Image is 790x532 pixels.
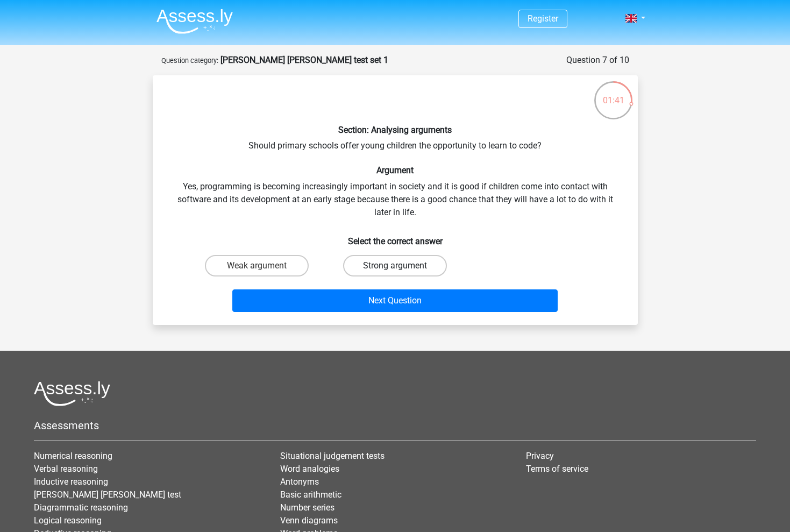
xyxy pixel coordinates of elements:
img: Assessly [156,9,233,34]
a: Situational judgement tests [280,451,385,461]
div: Should primary schools offer young children the opportunity to learn to code? Yes, programming is... [157,84,634,316]
a: Terms of service [526,464,588,474]
button: Next Question [232,289,558,312]
label: Strong argument [343,255,447,276]
a: Venn diagrams [280,515,338,526]
h6: Section: Analysing arguments [170,125,621,135]
div: Question 7 of 10 [566,54,629,67]
label: Weak argument [205,255,309,276]
h5: Assessments [34,419,756,432]
small: Question category: [161,56,218,65]
a: Verbal reasoning [34,464,98,474]
a: Diagrammatic reasoning [34,502,128,513]
h6: Select the correct answer [170,228,621,246]
a: Privacy [526,451,554,461]
a: Basic arithmetic [280,490,341,500]
strong: [PERSON_NAME] [PERSON_NAME] test set 1 [220,55,388,65]
a: [PERSON_NAME] [PERSON_NAME] test [34,490,181,500]
div: 01:41 [593,80,634,107]
a: Antonyms [280,477,319,487]
img: Assessly logo [34,381,110,406]
a: Number series [280,502,334,513]
a: Inductive reasoning [34,477,108,487]
h6: Argument [170,165,621,175]
a: Logical reasoning [34,515,102,526]
a: Numerical reasoning [34,451,112,461]
a: Register [528,13,558,24]
a: Word analogies [280,464,339,474]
